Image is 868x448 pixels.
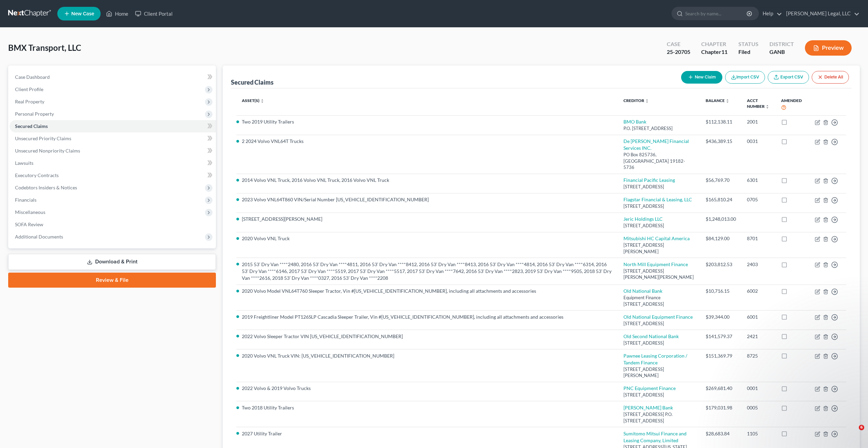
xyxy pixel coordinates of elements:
span: Lawsuits [15,160,33,166]
li: 2023 Volvo VNL64T860 VIN/Serial Number [US_VEHICLE_IDENTIFICATION_NUMBER] [242,196,613,203]
a: Asset(s) unfold_more [242,98,264,103]
div: $28,683.84 [706,430,736,437]
div: GANB [769,48,794,56]
div: District [769,40,794,48]
span: 11 [721,48,727,55]
a: Old National Bank [623,288,662,294]
div: [STREET_ADDRESS] [623,392,695,398]
div: $39,344.00 [706,314,736,320]
span: Real Property [15,99,44,104]
span: Unsecured Priority Claims [15,135,71,141]
i: unfold_more [725,99,730,103]
span: Codebtors Insiders & Notices [15,185,77,190]
div: [STREET_ADDRESS][PERSON_NAME] [623,242,695,255]
div: 2403 [747,261,770,268]
div: 0705 [747,196,770,203]
div: [STREET_ADDRESS] [623,203,695,209]
li: 2019 Freightliner Model PT126SLP Cascadia Sleeper Trailer, Vin #[US_VEHICLE_IDENTIFICATION_NUMBER... [242,314,613,320]
a: Flagstar Financial & Leasing, LLC [623,197,692,202]
div: $436,389.15 [706,138,736,145]
div: Case [667,40,690,48]
a: Pawnee Leasing Corporation / Tandem Finance [623,353,687,365]
span: Additional Documents [15,234,63,240]
div: PO Box 825736, [GEOGRAPHIC_DATA] 19182-5736 [623,151,695,171]
button: Delete All [812,71,849,84]
button: New Claim [681,71,722,84]
div: $84,129.00 [706,235,736,242]
a: Case Dashboard [10,71,216,83]
a: Home [103,8,132,20]
div: $203,812.53 [706,261,736,268]
div: Equipment Finance [STREET_ADDRESS] [623,294,695,307]
div: $56,769.70 [706,177,736,184]
div: [STREET_ADDRESS] [623,184,695,190]
div: [STREET_ADDRESS] [623,320,695,327]
li: 2020 Volvo VNL Truck VIN: [US_VEHICLE_IDENTIFICATION_NUMBER] [242,352,613,359]
div: 8725 [747,352,770,359]
span: Case Dashboard [15,74,50,80]
div: Secured Claims [231,78,274,86]
a: North Mill Equipment Finance [623,261,688,267]
a: Executory Contracts [10,169,216,182]
a: Lawsuits [10,157,216,169]
th: Amended [776,94,809,115]
div: $112,138.11 [706,118,736,125]
div: [STREET_ADDRESS] [623,222,695,229]
a: [PERSON_NAME] Legal, LLC [783,8,859,20]
span: Miscellaneous [15,209,45,215]
i: unfold_more [260,99,264,103]
input: Search by name... [685,7,748,20]
a: Old Second National Bank [623,333,679,339]
span: New Case [71,11,94,16]
div: $1,248,013.00 [706,216,736,222]
span: Financials [15,197,36,203]
div: P.O. [STREET_ADDRESS] [623,125,695,132]
a: Client Portal [132,8,176,20]
div: $141,579.37 [706,333,736,340]
div: [STREET_ADDRESS] P.O. [STREET_ADDRESS] [623,411,695,424]
span: Secured Claims [15,123,48,129]
div: $269,681.40 [706,385,736,392]
a: Unsecured Nonpriority Claims [10,145,216,157]
a: [PERSON_NAME] Bank [623,405,673,410]
a: Review & File [8,273,216,288]
div: $151,369.79 [706,352,736,359]
a: BMO Bank [623,119,646,125]
li: 2020 Volvo VNL Truck [242,235,613,242]
div: 6002 [747,288,770,294]
button: Preview [805,40,852,56]
div: Filed [738,48,759,56]
span: Personal Property [15,111,54,117]
a: Secured Claims [10,120,216,132]
i: unfold_more [645,99,649,103]
div: 8701 [747,235,770,242]
div: [STREET_ADDRESS][PERSON_NAME][PERSON_NAME] [623,268,695,280]
span: 6 [859,425,864,430]
a: Unsecured Priority Claims [10,132,216,145]
a: Sumitomo Mitsui Finance and Leasing Company, Limited [623,431,687,443]
div: $165,810.24 [706,196,736,203]
div: Chapter [701,40,727,48]
div: $10,716.15 [706,288,736,294]
div: 6301 [747,177,770,184]
li: 2015 53’ Dry Van ****2480, 2016 53’ Dry Van ****4811, 2016 53’ Dry Van ****8412, 2016 53’ Dry Van... [242,261,613,281]
a: Export CSV [768,71,809,84]
a: PNC Equipment Finance [623,385,676,391]
div: 2421 [747,333,770,340]
a: Financial Pacific Leasing [623,177,675,183]
span: Executory Contracts [15,172,59,178]
button: Import CSV [725,71,765,84]
span: SOFA Review [15,221,43,227]
li: 2020 Volvo Model VNL64T760 Sleeper Tractor, Vin #[US_VEHICLE_IDENTIFICATION_NUMBER], including al... [242,288,613,294]
a: De [PERSON_NAME] Financial Services INC. [623,138,689,151]
div: $179,031.98 [706,404,736,411]
a: Download & Print [8,254,216,270]
div: Chapter [701,48,727,56]
li: [STREET_ADDRESS][PERSON_NAME] [242,216,613,222]
li: Two 2019 Utility Trailers [242,118,613,125]
span: Client Profile [15,86,43,92]
div: 1105 [747,430,770,437]
a: Creditor unfold_more [623,98,649,103]
a: Mitsubishi HC Capital America [623,235,690,241]
iframe: Intercom live chat [845,425,861,441]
